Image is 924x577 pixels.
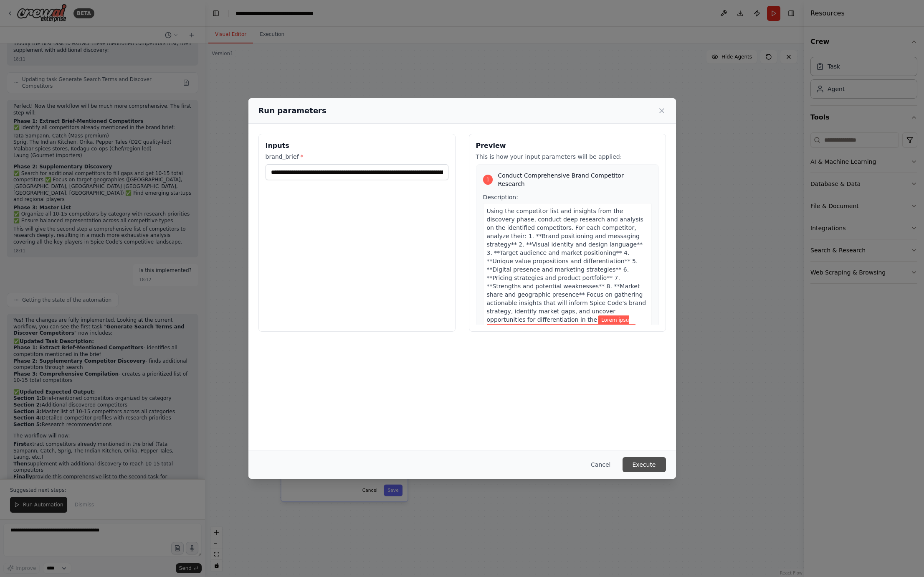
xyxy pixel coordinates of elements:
[483,175,493,185] div: 1
[483,194,518,201] span: Description:
[487,208,646,323] span: Using the competitor list and insights from the discovery phase, conduct deep research and analys...
[584,457,617,472] button: Cancel
[266,141,448,151] h3: Inputs
[498,171,651,188] span: Conduct Comprehensive Brand Competitor Research
[623,457,666,472] button: Execute
[266,153,448,161] label: brand_brief
[258,105,327,117] h2: Run parameters
[476,141,659,151] h3: Preview
[476,153,659,161] p: This is how your input parameters will be applied:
